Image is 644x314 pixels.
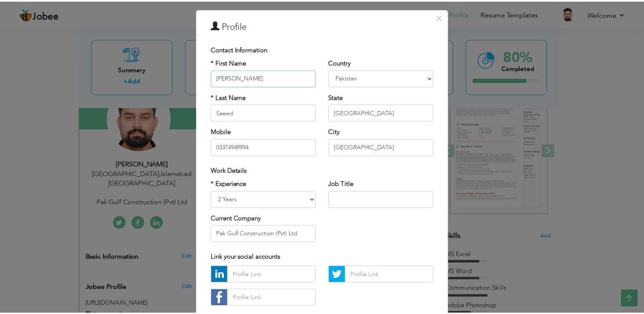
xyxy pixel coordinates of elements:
input: Profile Link [229,266,319,283]
img: linkedin [213,267,229,283]
label: * Experience [213,180,249,188]
img: Twitter [332,267,348,283]
label: Job Title [332,180,357,188]
label: * Last Name [213,93,248,102]
input: Profile Link [229,290,319,307]
label: Country [332,58,354,67]
label: Mobile [213,127,233,136]
h3: Profile [213,19,438,32]
span: Contact Information [213,45,270,53]
label: City [332,127,343,136]
img: facebook [213,290,229,306]
span: Work Details [213,166,249,174]
label: State [332,93,346,102]
input: Profile Link [348,266,438,283]
span: × [440,9,447,24]
button: Close [437,10,450,23]
label: Current Company [213,214,263,223]
label: * First Name [213,58,249,67]
span: Link your social accounts [213,253,283,262]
